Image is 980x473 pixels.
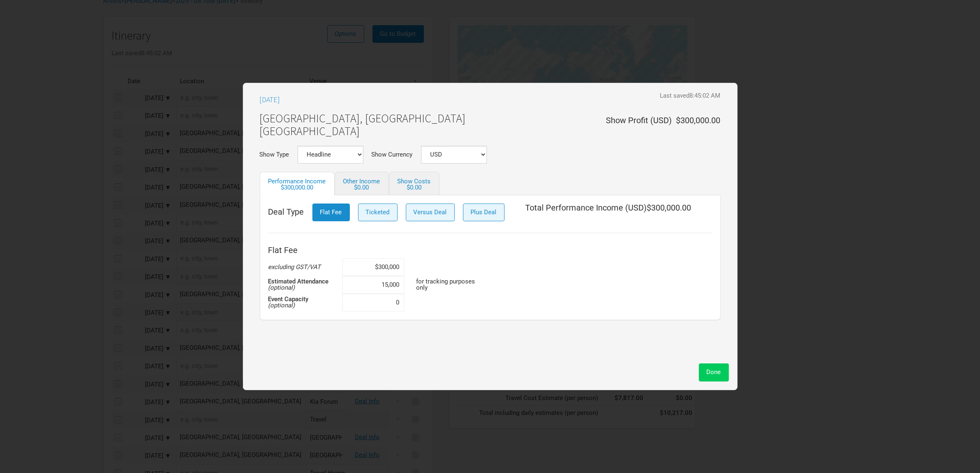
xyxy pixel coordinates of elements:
[699,363,729,381] button: Done
[260,172,335,195] a: Performance Income$300,000.00
[372,152,413,158] label: Show Currency
[268,278,329,285] strong: Estimated Attendance
[358,204,398,221] button: Ticketed
[398,185,431,191] div: $0.00
[335,172,389,195] a: Other Income$0.00
[672,116,721,133] div: $300,000.00
[268,185,326,191] div: $300,000.00
[414,208,447,216] span: Versus Deal
[268,284,295,291] em: (optional)
[606,116,672,124] div: Show Profit ( USD )
[526,204,691,224] div: Total Performance Income ( USD ) $300,000.00
[320,208,342,216] span: Flat Fee
[312,204,350,221] button: Flat Fee
[707,368,721,376] span: Done
[406,204,455,221] button: Versus Deal
[343,185,380,191] div: $0.00
[268,295,309,303] strong: Event Capacity
[260,112,466,138] h1: [GEOGRAPHIC_DATA], [GEOGRAPHIC_DATA] [GEOGRAPHIC_DATA]
[268,208,304,216] span: Deal Type
[366,208,390,216] span: Ticketed
[268,263,321,271] em: excluding GST/VAT
[268,242,342,258] th: Flat Fee
[417,276,491,294] td: for tracking purposes only
[389,172,440,195] a: Show Costs$0.00
[268,302,295,309] em: (optional)
[260,96,280,104] h3: [DATE]
[471,208,497,216] span: Plus Deal
[463,204,505,221] button: Plus Deal
[260,152,289,158] label: Show Type
[660,93,721,99] div: Last saved 8:45:02 AM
